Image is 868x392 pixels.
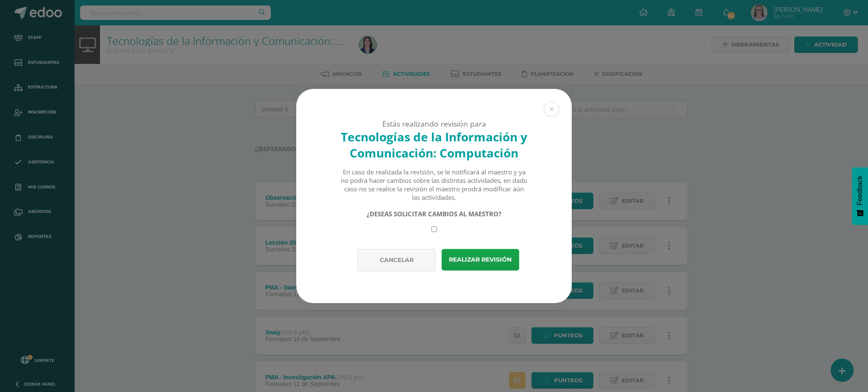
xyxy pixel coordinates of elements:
[341,129,527,161] strong: Tecnologías de la Información y Comunicación: Computación
[856,176,864,205] span: Feedback
[340,168,528,202] div: En caso de realizada la revisión, se le notificará al maestro y ya no podrá hacer cambios sobre l...
[367,210,501,218] strong: ¿DESEAS SOLICITAR CAMBIOS AL MAESTRO?
[442,249,519,271] button: Realizar revisión
[852,167,868,225] button: Feedback - Mostrar encuesta
[357,249,436,271] button: Cancelar
[311,119,557,129] div: Estás realizando revisión para
[431,226,437,232] input: Require changes
[544,102,559,117] button: Close (Esc)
